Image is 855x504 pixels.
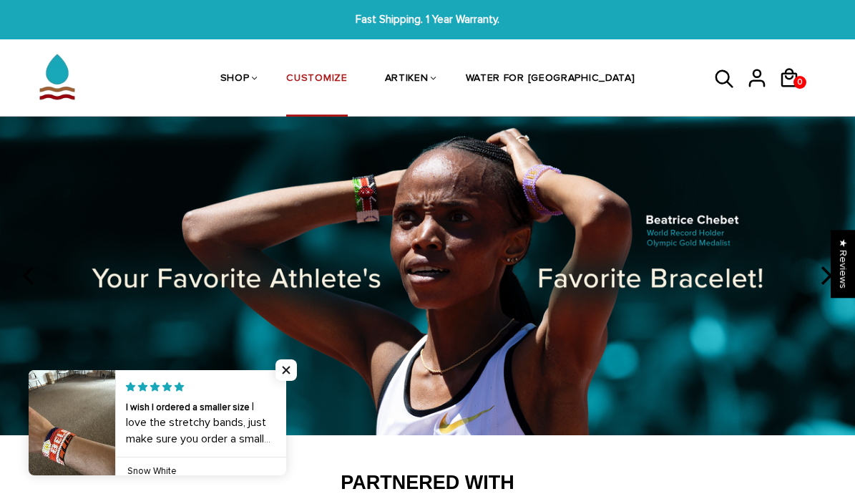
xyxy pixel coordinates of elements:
h2: Partnered With [92,471,764,495]
a: SHOP [220,42,250,117]
div: Click to open Judge.me floating reviews tab [831,230,855,298]
a: ARTIKEN [385,42,429,117]
a: CUSTOMIZE [286,42,347,117]
span: 0 [794,72,806,92]
button: next [809,260,841,291]
span: Fast Shipping. 1 Year Warranty. [265,11,590,28]
a: 0 [778,93,811,95]
span: Close popup widget [275,359,297,381]
button: previous [14,260,46,291]
a: WATER FOR [GEOGRAPHIC_DATA] [466,42,635,117]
